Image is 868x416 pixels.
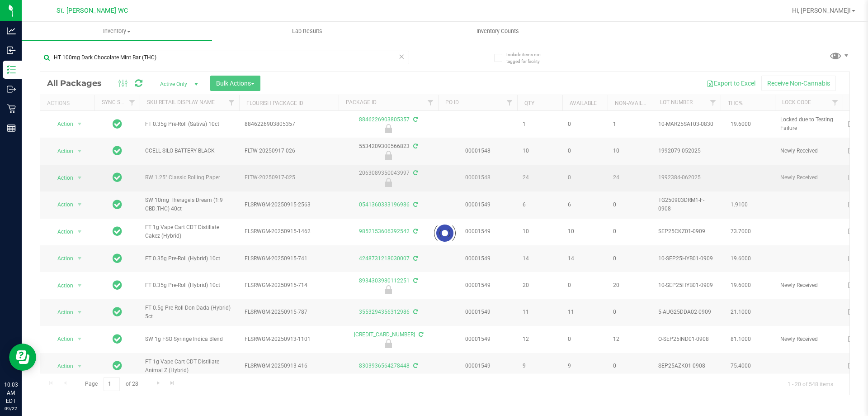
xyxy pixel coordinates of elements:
span: Hi, [PERSON_NAME]! [792,7,851,14]
inline-svg: Inbound [7,46,16,55]
input: Search Package ID, Item Name, SKU, Lot or Part Number... [40,51,409,64]
iframe: Resource center [9,344,36,371]
p: 09/22 [4,405,18,412]
span: Inventory Counts [464,27,531,35]
span: St. [PERSON_NAME] WC [57,7,128,14]
a: Lab Results [212,22,402,41]
span: Lab Results [280,27,335,35]
a: Inventory [22,22,212,41]
inline-svg: Analytics [7,26,16,35]
inline-svg: Reports [7,124,16,133]
span: Include items not tagged for facility [506,51,552,65]
span: Clear [398,51,405,62]
a: Inventory Counts [402,22,593,41]
inline-svg: Outbound [7,85,16,94]
p: 10:03 AM EDT [4,381,18,405]
inline-svg: Inventory [7,65,16,74]
span: Inventory [22,27,212,35]
inline-svg: Retail [7,104,16,113]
